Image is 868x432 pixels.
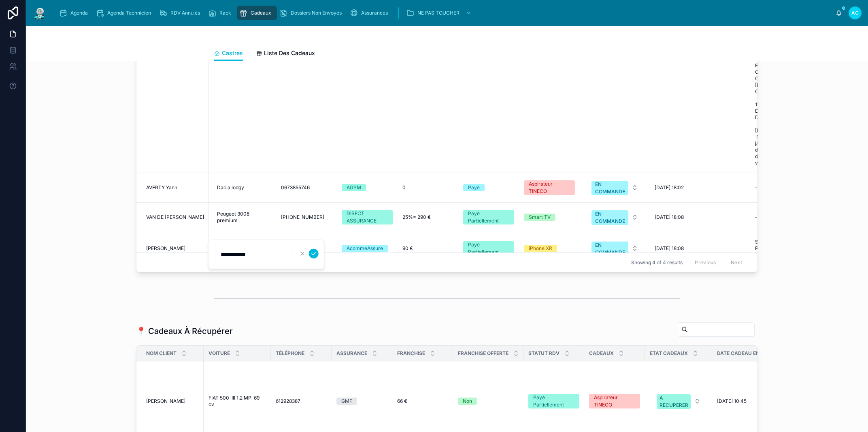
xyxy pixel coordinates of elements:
[585,237,645,259] button: Select Button
[458,398,519,405] a: Non
[402,184,406,191] span: 0
[397,350,425,357] span: Franchise
[655,184,747,191] a: [DATE] 18:02
[57,6,94,20] a: Agenda
[755,239,809,258] span: SI CADEAU FAIRE PAYER LA FRANCHISE 90 €
[251,10,271,16] span: Cadeaux
[594,394,635,408] div: Aspirateur TINECO
[650,390,707,412] button: Select Button
[146,214,204,220] a: VAN DE [PERSON_NAME]
[217,211,268,224] span: Peugeot 3008 premium
[136,325,233,337] h1: 📍 Cadeaux À Récupérer
[276,398,327,404] a: 612928387
[660,394,688,409] div: A RECUPERER
[342,210,393,225] a: DIRECT ASSURANCE
[851,10,859,16] span: AC
[752,211,812,224] a: --
[529,214,551,221] div: Smart TV
[347,6,394,20] a: Assurances
[631,259,683,265] span: Showing 4 of 4 results
[217,184,244,191] span: Dacia lodgy
[755,214,760,220] div: --
[347,184,361,191] div: AGPM
[208,350,230,357] span: Voiture
[256,46,315,62] a: Liste Des Cadeaux
[417,10,460,16] span: NE PAS TOUCHER
[752,181,812,194] a: --
[402,214,453,220] a: 25%= 290 €
[529,180,570,195] div: Aspirateur TINECO
[222,49,243,57] span: Castres
[214,46,243,61] a: Castres
[94,6,157,20] a: Agenda Technicien
[595,181,625,195] div: EN COMMANDE
[107,10,151,16] span: Agenda Technicien
[655,214,747,220] a: [DATE] 18:08
[585,176,645,199] a: Select Button
[402,245,413,252] span: 90 €
[463,241,514,256] a: Payé Partiellement
[402,245,453,252] a: 90 €
[146,350,177,357] span: Nom Client
[402,214,431,220] span: 25%= 290 €
[585,206,645,229] a: Select Button
[402,184,453,191] a: 0
[219,10,231,16] span: Rack
[524,245,575,252] a: iPhone XR
[655,245,684,252] span: [DATE] 18:08
[206,6,237,20] a: Rack
[589,350,614,357] span: Cadeaux
[336,350,367,357] span: Assurance
[237,6,277,20] a: Cadeaux
[281,184,332,191] a: 0673855746
[170,10,200,16] span: RDV Annulés
[717,350,791,357] span: Date Cadeau En Commande
[281,214,324,220] span: [PHONE_NUMBER]
[291,10,342,16] span: Dossiers Non Envoyés
[755,184,760,191] div: --
[458,350,508,357] span: Franchise Offerte
[53,4,836,22] div: scrollable content
[589,394,640,408] a: Aspirateur TINECO
[146,184,177,191] span: AVERTY Yann
[463,398,472,405] div: Non
[655,214,684,220] span: [DATE] 18:08
[595,210,625,225] div: EN COMMANDE
[277,6,347,20] a: Dossiers Non Envoyés
[32,6,47,19] img: App logo
[281,214,332,220] a: [PHONE_NUMBER]
[70,10,88,16] span: Agenda
[146,398,199,404] a: [PERSON_NAME]
[468,241,509,256] div: Payé Partiellement
[336,398,387,405] a: GMF
[533,394,574,408] div: Payé Partiellement
[595,242,625,256] div: EN COMMANDE
[528,350,560,357] span: Statut RDV
[397,398,448,404] a: 66 €
[157,6,206,20] a: RDV Annulés
[342,184,393,191] a: AGPM
[347,210,388,225] div: DIRECT ASSURANCE
[146,245,185,252] span: [PERSON_NAME]
[717,398,802,404] a: [DATE] 10:45
[585,237,645,260] a: Select Button
[655,184,684,191] span: [DATE] 18:02
[361,10,388,16] span: Assurances
[468,210,509,225] div: Payé Partiellement
[463,210,514,225] a: Payé Partiellement
[528,394,579,408] a: Payé Partiellement
[397,398,407,404] span: 66 €
[404,6,476,20] a: NE PAS TOUCHER
[208,395,266,408] a: FIAT 500 III 1.2 MPi 69 cv
[146,245,204,252] a: [PERSON_NAME]
[524,214,575,221] a: Smart TV
[585,206,645,228] button: Select Button
[214,181,271,194] a: Dacia lodgy
[752,235,812,261] a: SI CADEAU FAIRE PAYER LA FRANCHISE 90 €
[524,180,575,195] a: Aspirateur TINECO
[264,49,315,57] span: Liste Des Cadeaux
[146,184,204,191] a: AVERTY Yann
[655,245,747,252] a: [DATE] 18:08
